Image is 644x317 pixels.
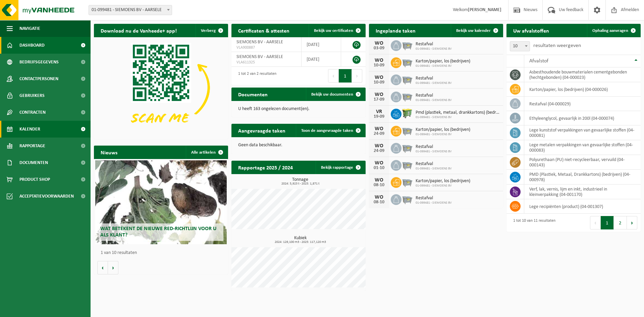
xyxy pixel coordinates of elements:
[196,24,227,37] button: Verberg
[372,126,386,131] div: WO
[524,82,641,97] td: karton/papier, los (bedrijven) (04-000026)
[236,45,296,50] span: VLA900887
[235,68,276,83] div: 1 tot 2 van 2 resultaten
[416,133,470,137] span: 01-099481 - SIEMOENS BV
[372,183,386,188] div: 08-10
[416,196,452,201] span: Restafval
[19,54,59,70] span: Bedrijfsgegevens
[311,92,353,97] span: Bekijk uw documenten
[529,58,548,64] span: Afvalstof
[506,24,556,37] h2: Uw afvalstoffen
[601,216,614,229] button: 1
[401,91,413,102] img: WB-2500-GAL-GY-01
[416,93,452,98] span: Restafval
[235,177,366,186] h3: Tonnage
[401,159,413,170] img: WB-2500-GAL-GY-01
[451,24,502,37] a: Bekijk uw kalender
[456,29,491,33] span: Bekijk uw kalender
[306,88,365,101] a: Bekijk uw documenten
[339,69,352,83] button: 1
[416,184,470,188] span: 01-099481 - SIEMOENS BV
[372,63,386,68] div: 10-09
[524,170,641,184] td: PMD (Plastiek, Metaal, Drankkartons) (bedrijven) (04-000978)
[524,199,641,214] td: lege recipiënten (product) (04-001307)
[302,37,341,52] td: [DATE]
[19,20,40,37] span: Navigatie
[372,195,386,200] div: WO
[372,80,386,85] div: 10-09
[401,193,413,205] img: WB-2500-GAL-GY-01
[510,41,530,51] span: 10
[416,144,452,150] span: Restafval
[401,39,413,51] img: WB-2500-GAL-GY-01
[416,42,452,47] span: Restafval
[614,216,627,229] button: 2
[231,24,296,37] h2: Certificaten & attesten
[19,37,45,54] span: Dashboard
[401,56,413,68] img: WB-2500-GAL-GY-01
[231,88,274,101] h2: Documenten
[89,5,172,15] span: 01-099481 - SIEMOENS BV - AARSELE
[416,81,452,85] span: 01-099481 - SIEMOENS BV
[524,155,641,170] td: polyurethaan (PU) niet-recycleerbaar, vervuild (04-000143)
[372,97,386,102] div: 17-09
[186,146,227,159] a: Alle artikelen
[510,215,555,230] div: 1 tot 10 van 11 resultaten
[372,143,386,149] div: WO
[524,140,641,155] td: lege metalen verpakkingen van gevaarlijke stoffen (04-000083)
[19,70,58,87] span: Contactpersonen
[201,29,216,33] span: Verberg
[587,24,640,37] a: Ophaling aanvragen
[592,29,628,33] span: Ophaling aanvragen
[94,37,228,138] img: Download de VHEPlus App
[19,87,45,104] span: Gebruikers
[238,107,359,111] p: U heeft 163 ongelezen document(en).
[301,128,353,133] span: Toon de aangevraagde taken
[372,114,386,119] div: 19-09
[100,226,216,238] span: Wat betekent de nieuwe RED-richtlijn voor u als klant?
[524,111,641,125] td: ethyleenglycol, gevaarlijk in 200l (04-000074)
[416,98,452,102] span: 01-099481 - SIEMOENS BV
[19,171,50,188] span: Product Shop
[401,142,413,153] img: WB-2500-GAL-GY-01
[416,178,470,184] span: Karton/papier, los (bedrijven)
[416,127,470,133] span: Karton/papier, los (bedrijven)
[19,154,48,171] span: Documenten
[416,201,452,205] span: 01-099481 - SIEMOENS BV
[372,177,386,183] div: WO
[401,176,413,188] img: WB-2500-GAL-GY-01
[401,73,413,85] img: WB-2500-GAL-GY-01
[468,7,501,12] strong: [PERSON_NAME]
[627,216,637,229] button: Next
[401,108,413,119] img: WB-0660-HPE-GN-50
[231,161,300,174] h2: Rapportage 2025 / 2024
[231,124,292,137] h2: Aangevraagde taken
[328,69,339,83] button: Previous
[235,182,366,186] span: 2024: 5,923 t - 2025: 1,871 t
[309,24,365,37] a: Bekijk uw certificaten
[369,24,422,37] h2: Ingeplande taken
[372,109,386,114] div: VR
[19,121,40,138] span: Kalender
[89,5,172,15] span: 01-099481 - SIEMOENS BV - AARSELE
[372,46,386,51] div: 03-09
[533,43,581,48] label: resultaten weergeven
[372,41,386,46] div: WO
[372,149,386,153] div: 24-09
[19,104,46,121] span: Contracten
[372,131,386,136] div: 24-09
[416,161,452,167] span: Restafval
[524,125,641,140] td: lege kunststof verpakkingen van gevaarlijke stoffen (04-000081)
[416,110,500,115] span: Pmd (plastiek, metaal, drankkartons) (bedrijven)
[416,76,452,81] span: Restafval
[94,24,183,37] h2: Download nu de Vanheede+ app!
[372,75,386,80] div: WO
[372,160,386,166] div: WO
[97,261,108,274] button: Vorige
[416,59,470,64] span: Karton/papier, los (bedrijven)
[590,216,601,229] button: Previous
[19,138,45,154] span: Rapportage
[416,47,452,51] span: 01-099481 - SIEMOENS BV
[372,92,386,97] div: WO
[416,167,452,171] span: 01-099481 - SIEMOENS BV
